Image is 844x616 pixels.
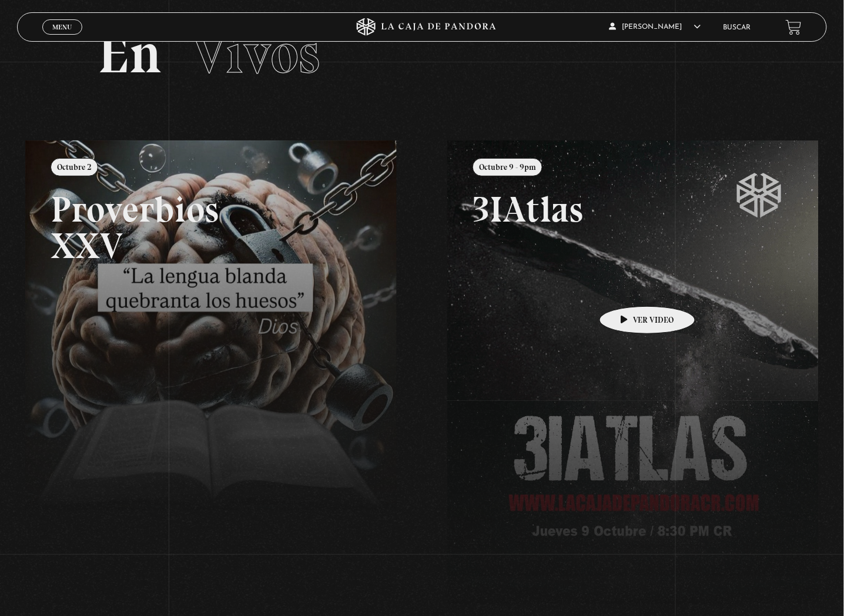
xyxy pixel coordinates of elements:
[49,34,76,42] span: Cerrar
[52,24,72,31] span: Menu
[192,20,320,87] span: Vivos
[723,24,751,31] a: Buscar
[609,24,701,31] span: [PERSON_NAME]
[786,19,802,35] a: View your shopping cart
[98,26,746,82] h2: En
